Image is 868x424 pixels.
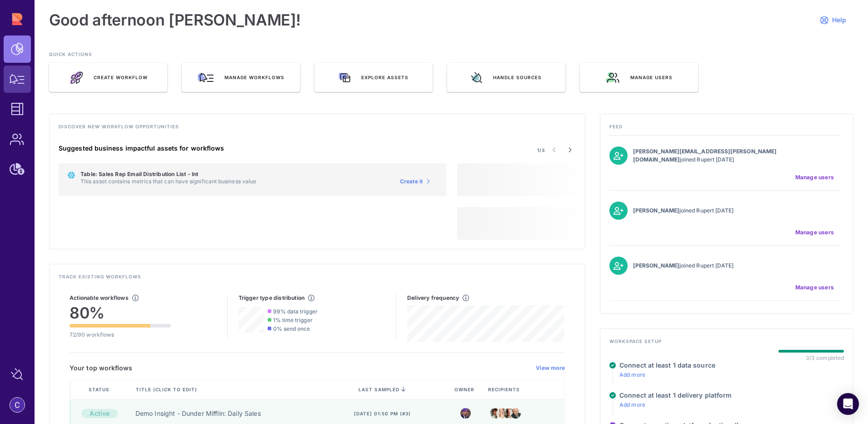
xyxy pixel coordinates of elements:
[89,303,105,322] span: %
[10,398,25,412] img: account-photo
[493,74,542,81] span: Handle sources
[795,174,834,181] span: Manage users
[633,207,791,215] p: joined Rupert [DATE]
[460,408,471,419] img: michael.jpeg
[795,284,834,291] span: Manage users
[630,74,673,81] span: Manage users
[70,294,129,302] h5: Actionable workflows
[59,123,576,135] h4: Discover new workflow opportunities
[59,273,576,285] h4: Track existing workflows
[504,409,514,418] img: kevin.jpeg
[354,410,411,417] span: [DATE] 01:50 pm (#3)
[94,74,148,81] span: Create Workflow
[59,144,446,152] h4: Suggested business impactful assets for workflows
[273,325,310,332] span: 0% send once
[619,391,732,399] h4: Connect at least 1 delivery platform
[361,74,409,81] span: Explore assets
[619,371,645,378] a: Add more
[490,408,500,419] img: jim.jpeg
[795,229,834,236] span: Manage users
[633,148,777,163] strong: [PERSON_NAME][EMAIL_ADDRESS][PERSON_NAME][DOMAIN_NAME]
[89,386,111,393] span: Status
[537,147,545,153] span: 1/3
[633,262,791,270] p: joined Rupert [DATE]
[273,308,318,315] span: 99% data trigger
[619,401,645,408] a: Add more
[806,354,844,361] div: 3/3 completed
[832,16,846,24] span: Help
[69,71,83,84] img: rocket_launch.e46a70e1.svg
[81,409,118,418] div: Active
[135,409,261,418] a: Demo Insight - Dunder Mifflin: Daily Sales
[488,386,522,393] span: Recipients
[70,303,89,322] span: 80
[359,387,399,392] span: last sampled
[136,386,199,393] span: Title (click to edit)
[273,317,313,323] span: 1% time trigger
[633,147,791,164] p: joined Rupert [DATE]
[633,262,679,269] strong: [PERSON_NAME]
[454,386,476,393] span: Owner
[633,207,679,214] strong: [PERSON_NAME]
[239,294,305,302] h5: Trigger type distribution
[70,331,171,338] p: 72/90 workflows
[224,74,284,81] span: Manage workflows
[619,361,715,369] h4: Connect at least 1 data source
[609,123,844,135] h4: Feed
[407,294,459,302] h5: Delivery frequency
[400,178,423,185] span: Create it
[510,405,521,421] img: creed.jpeg
[70,364,133,372] h5: Your top workflows
[49,11,301,29] h1: Good afternoon [PERSON_NAME]!
[837,393,859,415] div: Open Intercom Messenger
[49,51,853,63] h3: QUICK ACTIONS
[536,364,565,372] a: View more
[609,338,844,350] h4: Workspace setup
[497,405,507,421] img: angela.jpeg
